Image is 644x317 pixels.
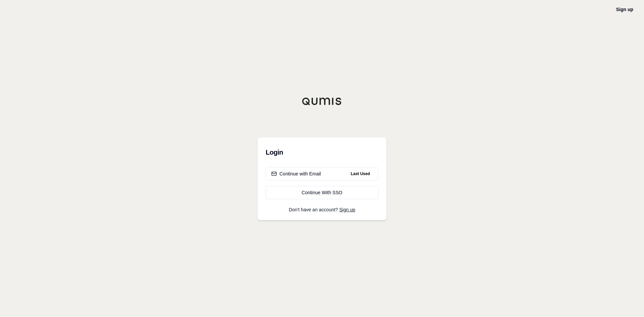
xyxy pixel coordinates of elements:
[271,170,321,177] div: Continue with Email
[302,97,342,105] img: Qumis
[266,186,378,199] a: Continue With SSO
[616,7,633,12] a: Sign up
[266,146,378,159] h3: Login
[339,207,355,212] a: Sign up
[266,167,378,180] button: Continue with EmailLast Used
[266,207,378,212] p: Don't have an account?
[271,189,373,196] div: Continue With SSO
[348,170,373,178] span: Last Used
